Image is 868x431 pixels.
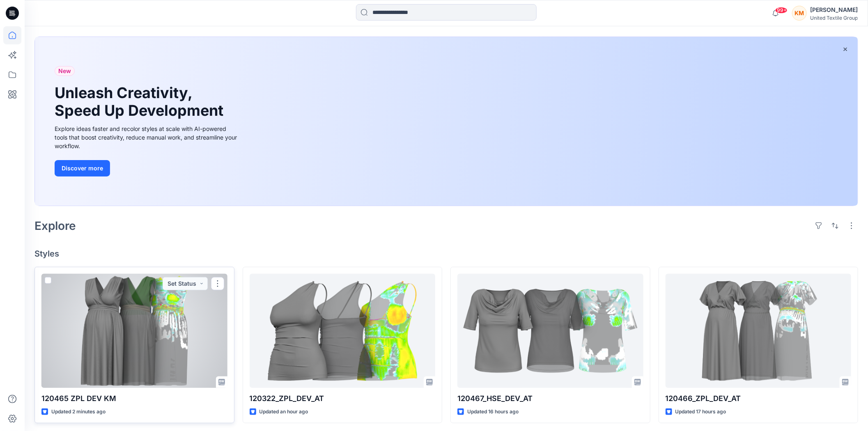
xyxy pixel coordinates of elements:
p: Updated 2 minutes ago [51,408,106,416]
div: KM [792,6,807,21]
button: Discover more [55,160,110,177]
p: 120465 ZPL DEV KM [41,393,227,404]
a: 120465 ZPL DEV KM [41,274,227,388]
h4: Styles [34,249,858,259]
p: Updated an hour ago [259,408,308,416]
div: Explore ideas faster and recolor styles at scale with AI-powered tools that boost creativity, red... [55,124,239,150]
p: 120467_HSE_DEV_AT [457,393,643,404]
div: [PERSON_NAME] [810,5,858,15]
h2: Explore [34,219,76,232]
span: 99+ [775,7,788,14]
a: Discover more [55,160,239,177]
p: 120466_ZPL_DEV_AT [666,393,852,404]
p: 120322_ZPL_DEV_AT [250,393,436,404]
p: Updated 17 hours ago [675,408,726,416]
h1: Unleash Creativity, Speed Up Development [55,84,227,119]
a: 120467_HSE_DEV_AT [457,274,643,388]
div: United Textile Group [810,15,858,21]
p: Updated 16 hours ago [467,408,519,416]
span: New [58,66,71,76]
a: 120466_ZPL_DEV_AT [666,274,852,388]
a: 120322_ZPL_DEV_AT [250,274,436,388]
